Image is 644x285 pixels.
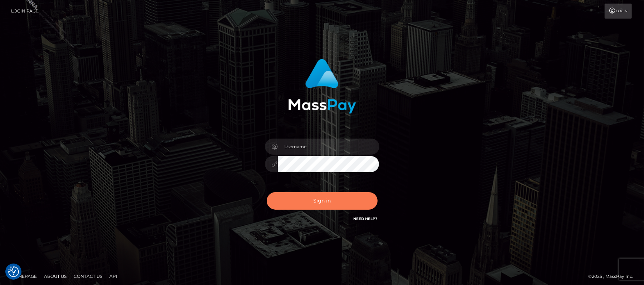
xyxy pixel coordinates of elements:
a: Need Help? [354,216,378,221]
a: API [107,271,120,282]
a: Login Page [11,4,39,19]
div: © 2025 , MassPay Inc. [588,272,639,280]
button: Sign in [267,192,378,210]
a: Login [605,4,632,19]
img: MassPay Login [288,59,356,114]
input: Username... [278,139,379,155]
a: Homepage [8,271,40,282]
button: Consent Preferences [8,266,19,277]
a: Contact Us [71,271,105,282]
img: Revisit consent button [8,266,19,277]
a: About Us [41,271,69,282]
